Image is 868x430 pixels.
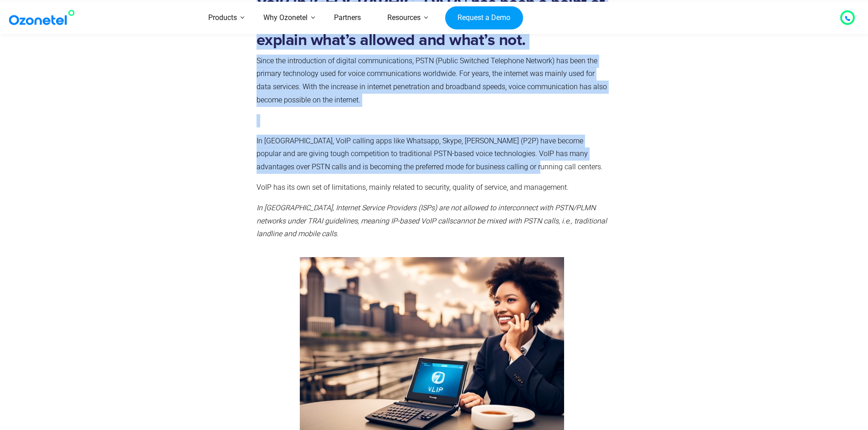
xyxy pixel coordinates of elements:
[374,2,434,34] a: Resources
[445,6,523,30] a: Request a Demo
[257,135,608,174] p: In [GEOGRAPHIC_DATA], VoIP calling apps like Whatsapp, Skype, [PERSON_NAME] (P2P) have become pop...
[257,55,608,107] p: Since the introduction of digital communications, PSTN (Public Switched Telephone Network) has be...
[257,181,608,194] p: VoIP has its own set of limitations, mainly related to security, quality of service, and management.
[250,2,321,34] a: Why Ozonetel
[321,2,374,34] a: Partners
[195,2,250,34] a: Products
[257,217,607,238] em: cannot be mixed with PSTN calls, i.e., traditional landline and mobile calls.
[257,203,596,225] em: In [GEOGRAPHIC_DATA], Internet Service Providers (ISPs) are not allowed to interconnect with PSTN...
